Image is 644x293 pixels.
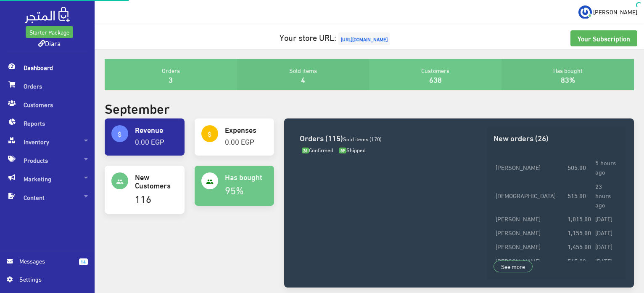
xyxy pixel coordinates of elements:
[116,131,124,138] i: attach_money
[567,228,591,237] strong: 1,155.00
[567,162,586,172] strong: 505.00
[19,274,81,284] span: Settings
[578,5,592,19] img: ...
[300,134,480,142] h3: Orders (115)
[302,145,334,155] span: Confirmed
[343,134,382,144] span: Sold items (170)
[593,212,619,226] td: [DATE]
[19,256,72,266] span: Messages
[7,256,88,274] a: 14 Messages
[593,239,619,253] td: [DATE]
[7,188,88,207] span: Content
[429,72,442,86] a: 638
[225,180,244,199] a: 95%
[494,134,619,142] h3: New orders (26)
[494,261,533,272] a: See more
[169,72,173,86] a: 3
[206,131,214,138] i: attach_money
[570,30,637,46] a: Your Subscription
[302,148,309,154] span: 26
[7,274,88,288] a: Settings
[7,58,88,77] span: Dashboard
[135,125,178,134] h4: Revenue
[338,32,390,45] span: [URL][DOMAIN_NAME]
[225,134,254,148] a: 0.00 EGP
[561,72,575,86] a: 83%
[301,72,305,86] a: 4
[369,59,501,90] div: Customers
[7,95,88,114] span: Customers
[7,151,88,169] span: Products
[280,29,392,45] a: Your store URL:[URL][DOMAIN_NAME]
[105,59,237,90] div: Orders
[7,114,88,132] span: Reports
[206,178,214,185] i: people
[225,125,268,134] h4: Expenses
[105,100,170,115] h2: September
[567,242,591,251] strong: 1,455.00
[593,253,619,267] td: [DATE]
[7,132,88,151] span: Inventory
[578,5,637,19] a: ... [PERSON_NAME]
[237,59,370,90] div: Sold items
[593,156,619,179] td: 5 hours ago
[567,256,586,265] strong: 565.00
[38,37,61,49] a: Diara
[494,156,565,179] td: [PERSON_NAME]
[339,145,366,155] span: Shipped
[494,179,565,212] td: [DEMOGRAPHIC_DATA]
[7,77,88,95] span: Orders
[494,226,565,239] td: [PERSON_NAME]
[25,7,70,23] img: .
[116,178,124,185] i: people
[79,258,88,265] span: 14
[135,172,178,189] h4: New Customers
[135,134,164,148] a: 0.00 EGP
[225,172,268,181] h4: Has bought
[494,253,565,267] td: [PERSON_NAME]
[593,6,637,17] span: [PERSON_NAME]
[593,226,619,239] td: [DATE]
[26,26,73,38] a: Starter Package
[494,239,565,253] td: [PERSON_NAME]
[501,59,634,90] div: Has bought
[135,189,151,207] a: 116
[567,191,586,200] strong: 515.00
[593,179,619,212] td: 23 hours ago
[494,212,565,226] td: [PERSON_NAME]
[567,214,591,223] strong: 1,015.00
[7,169,88,188] span: Marketing
[339,148,346,154] span: 89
